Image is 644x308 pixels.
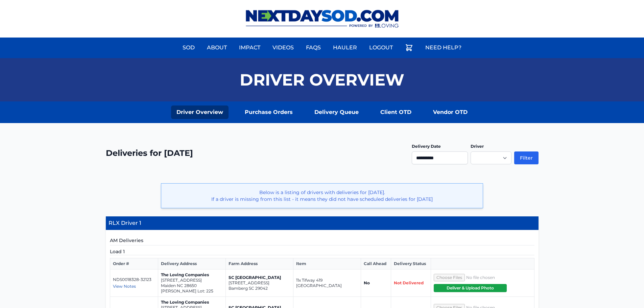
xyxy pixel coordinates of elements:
a: Hauler [329,40,361,56]
th: Order # [110,258,158,269]
span: Not Delivered [394,280,424,285]
p: Below is a listing of drivers with deliveries for [DATE]. If a driver is missing from this list -... [167,189,477,203]
p: Maiden NC 28650 [161,283,223,288]
a: Vendor OTD [428,105,473,119]
h1: Driver Overview [240,72,404,88]
th: Delivery Address [158,258,226,269]
a: Client OTD [375,105,417,119]
span: View Notes [113,284,136,289]
th: Item [293,258,361,269]
p: NDS0018328-32123 [113,277,156,282]
button: Filter [514,151,539,164]
a: Purchase Orders [239,105,298,119]
h4: RLX Driver 1 [106,216,539,230]
p: The Loving Companies [161,300,223,305]
p: [PERSON_NAME] Lot: 225 [161,288,223,294]
th: Delivery Status [391,258,431,269]
th: Farm Address [226,258,293,269]
h5: Load 1 [110,248,534,255]
a: Impact [235,40,264,56]
p: Bamberg SC 29042 [229,286,290,291]
h5: AM Deliveries [110,237,534,245]
label: Delivery Date [412,144,441,149]
td: 11x Tifway 419 [GEOGRAPHIC_DATA] [293,269,361,297]
a: Videos [268,40,298,56]
h2: Deliveries for [DATE] [106,148,193,159]
a: Delivery Queue [309,105,364,119]
p: SC [GEOGRAPHIC_DATA] [229,275,290,280]
a: About [203,40,231,56]
a: FAQs [302,40,325,56]
p: [STREET_ADDRESS] [161,278,223,283]
th: Call Ahead [361,258,391,269]
a: Driver Overview [171,105,229,119]
p: [STREET_ADDRESS] [229,280,290,286]
a: Need Help? [421,40,466,56]
a: Logout [365,40,397,56]
a: Sod [178,40,199,56]
strong: No [364,280,370,285]
label: Driver [471,144,484,149]
p: The Loving Companies [161,272,223,278]
button: Deliver & Upload Photo [434,284,507,292]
